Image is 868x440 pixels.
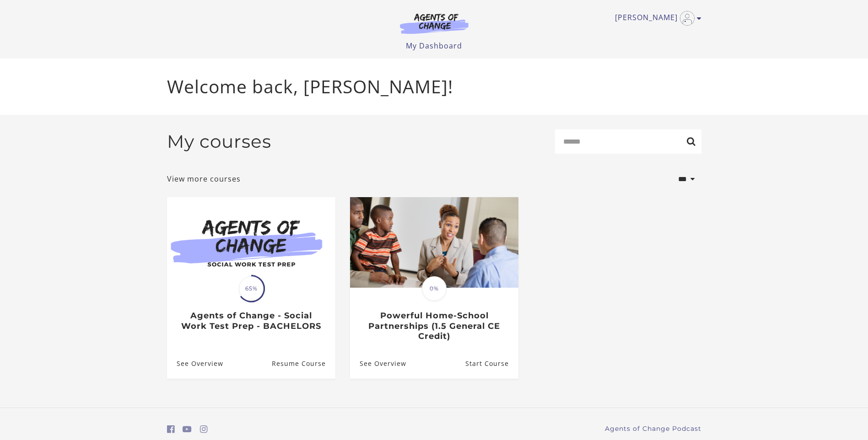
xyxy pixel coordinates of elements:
[406,41,462,51] a: My Dashboard
[350,349,406,378] a: Powerful Home-School Partnerships (1.5 General CE Credit): See Overview
[177,311,325,331] h3: Agents of Change - Social Work Test Prep - BACHELORS
[167,173,241,184] a: View more courses
[422,276,447,301] span: 0%
[271,349,335,378] a: Agents of Change - Social Work Test Prep - BACHELORS: Resume Course
[360,311,508,342] h3: Powerful Home-School Partnerships (1.5 General CE Credit)
[605,424,701,434] a: Agents of Change Podcast
[167,73,701,100] p: Welcome back, [PERSON_NAME]!
[167,349,223,378] a: Agents of Change - Social Work Test Prep - BACHELORS: See Overview
[200,423,208,436] a: https://www.instagram.com/agentsofchangeprep/ (Open in a new window)
[167,131,271,152] h2: My courses
[167,425,175,434] i: https://www.facebook.com/groups/aswbtestprep (Open in a new window)
[167,423,175,436] a: https://www.facebook.com/groups/aswbtestprep (Open in a new window)
[239,276,264,301] span: 65%
[183,423,192,436] a: https://www.youtube.com/c/AgentsofChangeTestPrepbyMeaganMitchell (Open in a new window)
[390,13,478,34] img: Agents of Change Logo
[183,425,192,434] i: https://www.youtube.com/c/AgentsofChangeTestPrepbyMeaganMitchell (Open in a new window)
[465,349,518,378] a: Powerful Home-School Partnerships (1.5 General CE Credit): Resume Course
[615,11,697,26] a: Toggle menu
[200,425,208,434] i: https://www.instagram.com/agentsofchangeprep/ (Open in a new window)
